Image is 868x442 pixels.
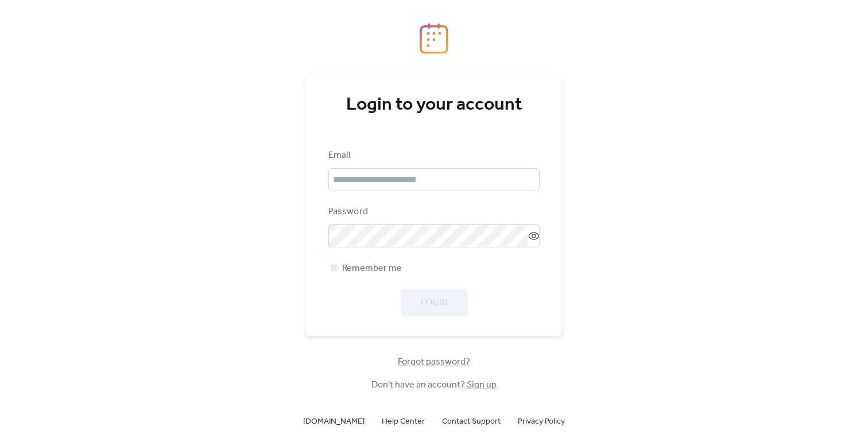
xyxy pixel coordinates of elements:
span: Privacy Policy [518,415,565,429]
a: Sign up [467,376,497,394]
a: Help Center [382,414,425,428]
div: Password [328,205,537,219]
a: [DOMAIN_NAME] [303,414,365,428]
span: Remember me [342,262,402,276]
a: Contact Support [442,414,501,428]
a: Forgot password? [398,359,470,365]
a: Privacy Policy [518,414,565,428]
span: Forgot password? [398,355,470,369]
span: Help Center [382,415,425,429]
span: Don't have an account? [371,378,497,392]
div: Login to your account [328,94,540,117]
div: Email [328,149,537,162]
span: [DOMAIN_NAME] [303,415,365,429]
img: logo [420,23,448,54]
span: Contact Support [442,415,501,429]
